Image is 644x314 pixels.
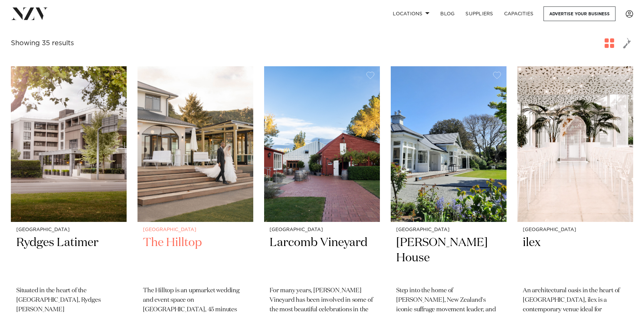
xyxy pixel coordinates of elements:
[143,235,248,281] h2: The Hilltop
[387,6,435,21] a: Locations
[396,227,501,232] small: [GEOGRAPHIC_DATA]
[544,6,615,21] a: Advertise your business
[11,38,74,49] div: Showing 35 results
[16,235,121,281] h2: Rydges Latimer
[460,6,498,21] a: SUPPLIERS
[435,6,460,21] a: BLOG
[396,235,501,281] h2: [PERSON_NAME] House
[499,6,539,21] a: Capacities
[270,235,374,281] h2: Larcomb Vineyard
[523,227,628,232] small: [GEOGRAPHIC_DATA]
[523,235,628,281] h2: ilex
[270,227,374,232] small: [GEOGRAPHIC_DATA]
[517,66,633,222] img: wedding ceremony at ilex cafe in christchurch
[11,7,48,20] img: nzv-logo.png
[143,227,248,232] small: [GEOGRAPHIC_DATA]
[16,227,121,232] small: [GEOGRAPHIC_DATA]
